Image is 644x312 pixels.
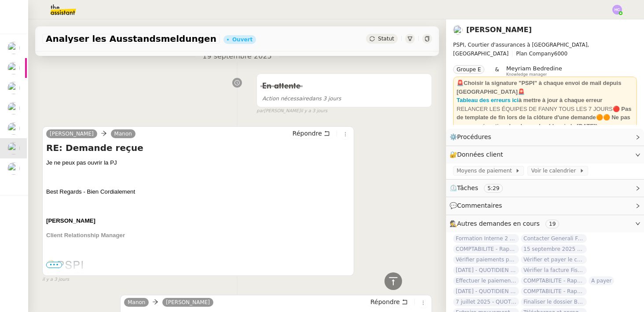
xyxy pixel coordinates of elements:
[46,34,216,43] span: Analyser les Ausstandsmeldungen
[450,202,506,209] span: 💬
[457,184,478,191] span: Tâches
[450,132,495,142] span: ⚙️
[111,130,135,138] a: Manon
[256,107,327,115] small: [PERSON_NAME]
[46,262,62,268] span: •••
[450,150,507,160] span: 🔐
[262,95,309,102] span: Action nécessaire
[453,276,519,285] span: Effectuer le paiement des primes [PERSON_NAME]
[521,276,587,285] span: COMPTABILITE - Rapprochement bancaire - 28 août 2025
[457,80,621,95] strong: 🚨Choisir la signature "PSPI" à chaque envoi de mail depuis [GEOGRAPHIC_DATA]🚨
[46,217,95,224] span: [PERSON_NAME]
[378,36,394,42] span: Statut
[521,287,587,296] span: COMPTABILITE - Rapprochement bancaire - 15 septembre 2025
[453,255,519,264] span: Vérifier paiements primes Lefort et De Marignac
[519,97,603,103] strong: à mettre à jour à chaque erreur
[446,146,644,163] div: 🔐Données client
[7,42,20,54] img: users%2Fa6PbEmLwvGXylUqKytRPpDpAx153%2Favatar%2Ffanny.png
[300,107,327,115] span: il y a 3 jours
[453,287,519,296] span: [DATE] - QUOTIDIEN - OPAL - Gestion de la boîte mail OPAL
[446,215,644,232] div: 🕵️Autres demandes en cours 19
[7,82,20,94] img: users%2FTDxDvmCjFdN3QFePFNGdQUcJcQk1%2Favatar%2F0cfb3a67-8790-4592-a9ec-92226c678442
[446,180,644,197] div: ⏲️Tâches 5:29
[495,65,499,77] span: &
[521,266,587,275] span: Vérifier la facture Fiscal et Facile
[457,151,503,158] span: Données client
[370,297,400,306] span: Répondre
[545,220,559,228] nz-tag: 19
[450,220,563,227] span: 🕵️
[506,65,562,72] span: Meyriam Bedredine
[457,97,519,103] a: Tableau des erreurs ici
[7,122,20,135] img: users%2Fa6PbEmLwvGXylUqKytRPpDpAx153%2Favatar%2Ffanny.png
[453,245,519,253] span: COMPTABILITE - Rapprochement bancaire - [DATE]
[506,65,562,77] app-user-label: Knowledge manager
[46,232,125,239] span: Client Relationship Manager
[446,197,644,214] div: 💬Commentaires
[506,72,547,77] span: Knowledge manager
[521,234,587,243] span: Contacter Generali France pour demande AU094424
[516,51,554,57] span: Plan Company
[450,184,510,191] span: ⏲️
[7,142,20,154] img: users%2Fa6PbEmLwvGXylUqKytRPpDpAx153%2Favatar%2Ffanny.png
[46,260,84,276] img: image001.png
[457,166,515,175] span: Moyens de paiement
[531,166,579,175] span: Voir le calendrier
[256,107,264,115] span: par
[46,142,350,154] h4: RE: Demande reçue
[42,276,69,283] span: il y a 3 jours
[484,184,503,193] nz-tag: 5:29
[453,25,463,35] img: users%2Fa6PbEmLwvGXylUqKytRPpDpAx153%2Favatar%2Ffanny.png
[7,102,20,114] img: users%2FNmPW3RcGagVdwlUj0SIRjiM8zA23%2Favatar%2Fb3e8f68e-88d8-429d-a2bd-00fb6f2d12db
[46,130,97,138] a: [PERSON_NAME]
[457,105,633,131] div: RELANCER LES ÉQUIPES DE FANNY TOUS LES 7 JOURS
[7,162,20,175] img: users%2Fo4K84Ijfr6OOM0fa5Hz4riIOf4g2%2Favatar%2FChatGPT%20Image%201%20aou%CC%82t%202025%2C%2010_2...
[162,298,213,306] a: [PERSON_NAME]
[453,234,519,243] span: Formation Interne 2 - [PERSON_NAME]
[453,297,519,306] span: 7 juillet 2025 - QUOTIDIEN Gestion boite mail Accounting
[521,297,587,306] span: Finaliser le dossier Buheiry
[262,82,300,90] span: En attente
[289,128,333,138] button: Répondre
[262,95,341,102] span: dans 3 jours
[367,297,411,307] button: Répondre
[457,202,502,209] span: Commentaires
[46,188,135,195] span: Best Regards - Bien Cordialement
[124,298,149,306] a: Manon
[554,51,568,57] span: 6000
[457,133,491,140] span: Procédures
[589,276,614,285] span: A payer
[457,220,540,227] span: Autres demandes en cours
[521,255,587,264] span: Vérifier et payer le contrat
[453,42,589,57] span: PSPI, Courtier d'assurances à [GEOGRAPHIC_DATA], [GEOGRAPHIC_DATA]
[232,37,252,42] div: Ouvert
[521,245,587,253] span: 15 septembre 2025 - QUOTIDIEN Gestion boite mail Accounting
[195,51,279,62] span: 19 septembre 2025
[466,26,532,34] a: [PERSON_NAME]
[7,62,20,74] img: users%2FTDxDvmCjFdN3QFePFNGdQUcJcQk1%2Favatar%2F0cfb3a67-8790-4592-a9ec-92226c678442
[46,159,117,166] span: Je ne peux pas ouvrir la PJ
[612,5,622,15] img: svg
[453,266,519,275] span: [DATE] - QUOTIDIEN Gestion boite mail Accounting
[446,128,644,146] div: ⚙️Procédures
[453,65,484,74] nz-tag: Groupe E
[293,129,322,138] span: Répondre
[457,106,631,129] strong: 🔴 Pas de template de fin lors de la clôture d'une demande🟠🟠 Ne pas accuser réception des demandes...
